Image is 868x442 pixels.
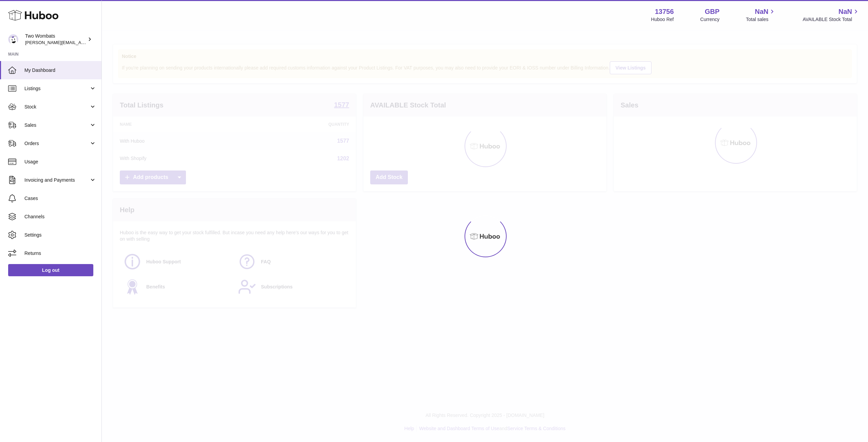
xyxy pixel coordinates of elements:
[24,159,96,165] span: Usage
[838,7,852,16] span: NaN
[803,7,860,23] a: NaN AVAILABLE Stock Total
[24,85,89,92] span: Listings
[24,122,89,128] span: Sales
[24,250,96,257] span: Returns
[803,16,860,23] span: AVAILABLE Stock Total
[24,214,96,220] span: Channels
[651,16,674,23] div: Huboo Ref
[700,16,720,23] div: Currency
[25,33,86,46] div: Two Wombats
[24,195,96,202] span: Cases
[705,7,719,16] strong: GBP
[24,104,89,110] span: Stock
[24,177,89,183] span: Invoicing and Payments
[25,40,172,45] span: [PERSON_NAME][EMAIL_ADDRESS][PERSON_NAME][DOMAIN_NAME]
[755,7,768,16] span: NaN
[746,7,776,23] a: NaN Total sales
[24,140,89,147] span: Orders
[746,16,776,23] span: Total sales
[24,232,96,238] span: Settings
[24,67,96,74] span: My Dashboard
[8,264,93,276] a: Log out
[655,7,674,16] strong: 13756
[8,34,18,44] img: philip.carroll@twowombats.com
